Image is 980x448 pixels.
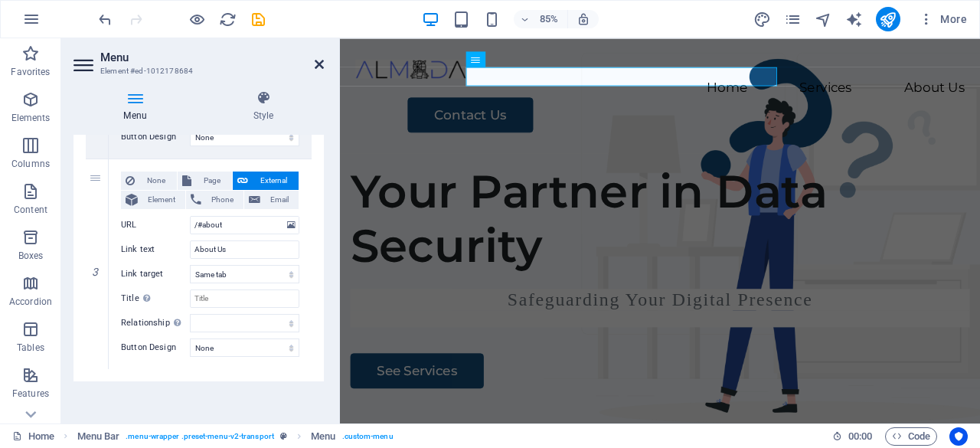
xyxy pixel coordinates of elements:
[11,66,50,78] p: Favorites
[265,191,294,209] span: Email
[77,427,394,446] nav: breadcrumb
[18,250,44,262] p: Boxes
[892,427,930,446] span: Code
[753,11,771,28] i: Design (Ctrl+Alt+Y)
[12,427,54,446] a: Click to cancel selection. Double-click to open Pages
[11,112,51,124] p: Elements
[121,338,190,357] label: Button Design
[577,12,590,26] i: On resize automatically adjust zoom level to fit chosen device.
[832,427,873,446] h6: Session time
[218,10,237,28] button: reload
[178,172,232,190] button: Page
[815,11,832,28] i: Navigator
[753,10,772,28] button: design
[280,432,287,440] i: This element is a customizable preset
[190,289,299,308] input: Title
[139,172,172,190] span: None
[845,10,864,28] button: text_generator
[876,7,900,31] button: publish
[233,172,299,190] button: External
[885,427,937,446] button: Code
[219,11,237,28] i: Reload page
[121,128,190,146] label: Button Design
[244,191,299,209] button: Email
[913,7,973,31] button: More
[311,427,335,446] span: Click to select. Double-click to edit
[190,240,299,259] input: Link text...
[142,191,181,209] span: Element
[196,172,227,190] span: Page
[100,51,324,64] h2: Menu
[919,11,967,27] span: More
[121,240,190,259] label: Link text
[96,11,114,28] i: Undo: Change menu items (Ctrl+Z)
[848,427,872,446] span: 00 00
[514,10,568,28] button: 85%
[249,10,267,28] button: save
[250,11,267,28] i: Save (Ctrl+S)
[121,265,190,283] label: Link target
[14,204,47,216] p: Content
[9,296,52,308] p: Accordion
[73,90,203,123] h4: Menu
[121,172,177,190] button: None
[190,216,299,234] input: URL...
[121,314,190,332] label: Relationship
[784,10,802,28] button: pages
[84,266,106,278] em: 3
[253,172,294,190] span: External
[203,90,324,123] h4: Style
[96,10,114,28] button: undo
[121,216,190,234] label: URL
[815,10,833,28] button: navigator
[784,11,802,28] i: Pages (Ctrl+Alt+S)
[121,191,185,209] button: Element
[11,158,50,170] p: Columns
[12,295,741,321] h3: Safeguarding Your Digital Presence
[126,427,274,446] span: . menu-wrapper .preset-menu-v2-transport
[12,388,49,400] p: Features
[879,11,897,28] i: Publish
[859,430,861,442] span: :
[121,289,190,308] label: Title
[17,342,44,354] p: Tables
[537,10,561,28] h6: 85%
[100,64,293,78] h3: Element #ed-1012178684
[206,191,239,209] span: Phone
[845,11,863,28] i: AI Writer
[342,427,394,446] span: . custom-menu
[186,191,243,209] button: Phone
[949,427,968,446] button: Usercentrics
[77,427,120,446] span: Click to select. Double-click to edit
